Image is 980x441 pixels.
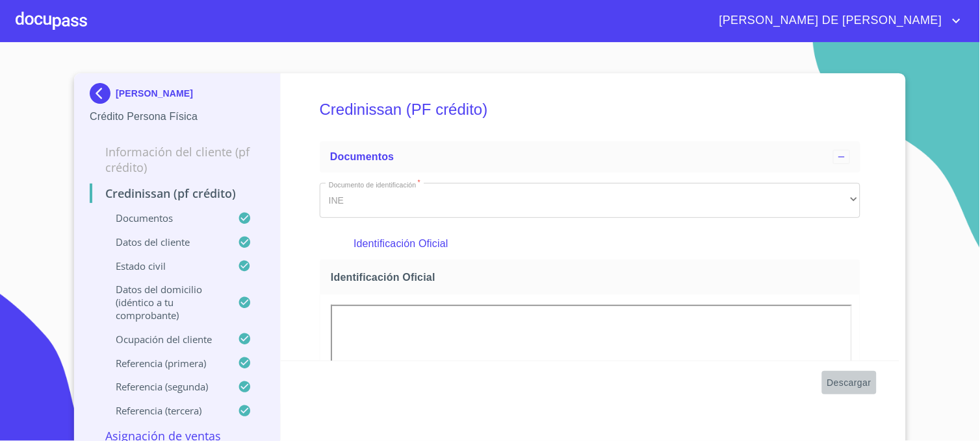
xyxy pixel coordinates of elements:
span: [PERSON_NAME] DE [PERSON_NAME] [710,10,949,31]
img: Docupass spot blue [90,83,116,104]
div: Documentos [320,141,860,173]
p: Información del cliente (PF crédito) [90,144,264,175]
p: Documentos [90,211,238,224]
div: [PERSON_NAME] [90,83,264,109]
p: Identificación Oficial [354,236,826,252]
span: Identificación Oficial [331,270,855,284]
span: Descargar [827,375,871,391]
p: Credinissan (PF crédito) [90,185,264,201]
p: Referencia (segunda) [90,380,238,393]
p: Crédito Persona Física [90,109,264,125]
p: Datos del cliente [90,235,238,248]
button: account of current user [710,10,964,31]
span: Documentos [330,151,394,162]
p: Ocupación del Cliente [90,333,238,346]
p: Referencia (tercera) [90,404,238,417]
button: Descargar [822,371,877,395]
h5: Credinissan (PF crédito) [320,83,860,136]
p: Referencia (primera) [90,357,238,370]
div: INE [320,183,860,218]
p: Datos del domicilio (idéntico a tu comprobante) [90,283,238,322]
p: Estado Civil [90,259,238,272]
p: [PERSON_NAME] [116,88,193,99]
